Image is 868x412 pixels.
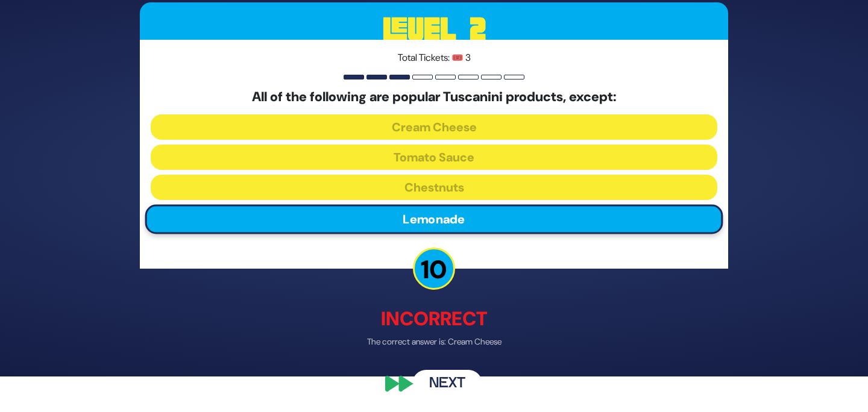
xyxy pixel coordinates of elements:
button: Tomato Sauce [151,145,717,170]
button: Next [412,370,482,398]
p: Total Tickets: 🎟️ 3 [151,51,717,65]
button: Cream Cheese [151,114,717,140]
h3: Level 2 [140,2,728,57]
button: Lemonade [145,205,723,234]
p: 10 [413,248,455,290]
p: The correct answer is: Cream Cheese [140,336,728,348]
p: Incorrect [140,304,728,333]
button: Chestnuts [151,175,717,200]
h5: All of the following are popular Tuscanini products, except: [151,89,717,105]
